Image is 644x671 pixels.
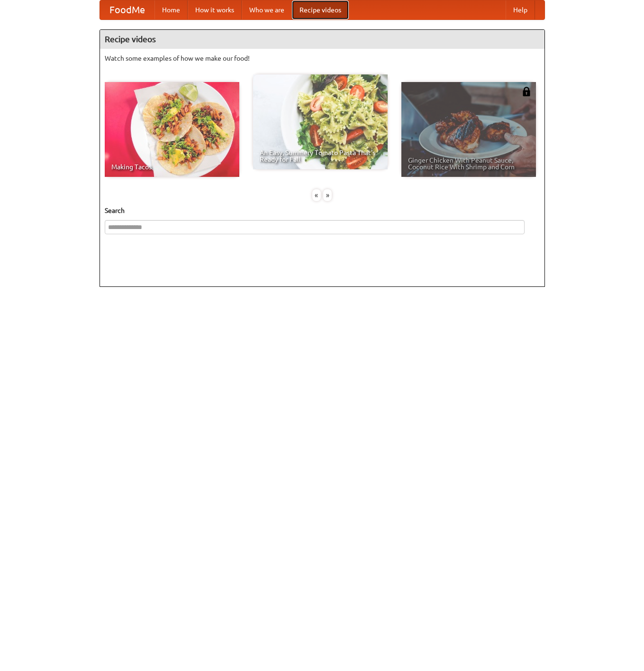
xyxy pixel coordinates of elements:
a: FoodMe [100,0,154,19]
h5: Search [105,206,540,215]
span: Making Tacos [111,164,233,170]
div: « [312,189,321,201]
div: » [323,189,332,201]
a: Help [506,0,535,19]
img: 483408.png [522,87,531,96]
span: An Easy, Summery Tomato Pasta That's Ready for Fall [260,149,381,163]
a: Who we are [242,0,292,19]
a: An Easy, Summery Tomato Pasta That's Ready for Fall [253,74,388,169]
h4: Recipe videos [100,30,544,49]
p: Watch some examples of how we make our food! [105,54,540,63]
a: Home [154,0,188,19]
a: Making Tacos [105,82,239,177]
a: How it works [188,0,242,19]
a: Recipe videos [292,0,349,19]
